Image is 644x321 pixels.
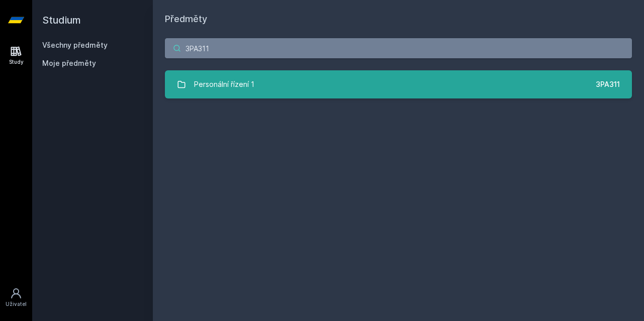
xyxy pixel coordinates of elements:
[42,58,96,68] span: Moje předměty
[165,38,632,58] input: Název nebo ident předmětu…
[194,74,254,94] div: Personální řízení 1
[596,79,620,89] div: 3PA311
[165,12,632,26] h1: Předměty
[2,40,30,71] a: Study
[165,70,632,98] a: Personální řízení 1 3PA311
[42,41,108,49] a: Všechny předměty
[9,58,24,66] div: Study
[2,282,30,313] a: Uživatel
[6,300,27,308] div: Uživatel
